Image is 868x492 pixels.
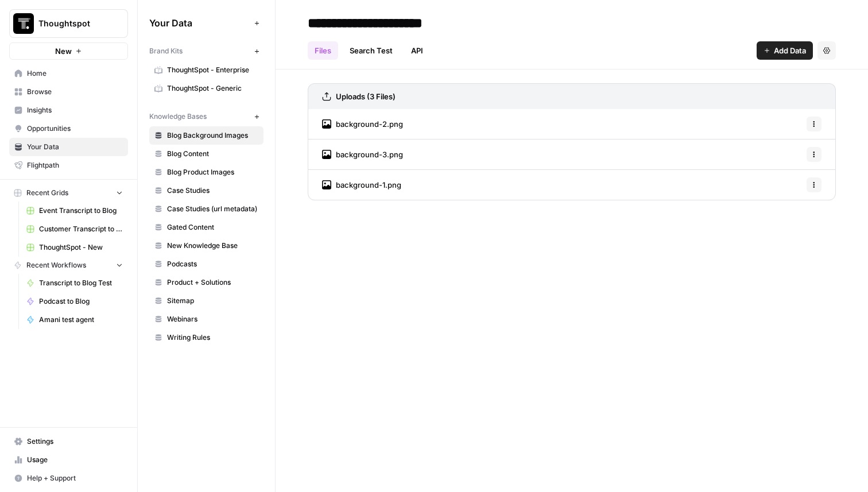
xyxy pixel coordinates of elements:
a: ThoughtSpot - New [21,238,128,257]
span: Sitemap [167,296,258,306]
span: Blog Background Images [167,130,258,141]
button: Recent Workflows [9,257,128,274]
a: Case Studies (url metadata) [149,200,263,218]
a: Customer Transcript to Case Study [21,220,128,238]
h3: Uploads (3 Files) [336,91,396,102]
span: ThoughtSpot - Enterprise [167,65,258,75]
a: Files [308,41,338,60]
span: Help + Support [27,473,123,483]
button: Help + Support [9,469,128,487]
a: Settings [9,432,128,451]
span: Recent Workflows [26,260,86,270]
span: background-2.png [336,118,403,130]
a: Flightpath [9,156,128,175]
span: Case Studies (url metadata) [167,204,258,214]
span: Thoughtspot [38,18,108,29]
span: Writing Rules [167,332,258,343]
a: Product + Solutions [149,273,263,292]
span: Flightpath [27,160,123,171]
a: Uploads (3 Files) [322,84,396,109]
a: Podcasts [149,255,263,273]
a: Blog Background Images [149,126,263,145]
a: API [404,41,430,60]
a: Writing Rules [149,328,263,347]
a: Transcript to Blog Test [21,274,128,292]
a: Amani test agent [21,311,128,329]
span: background-3.png [336,149,403,160]
a: Gated Content [149,218,263,237]
span: Insights [27,105,123,115]
span: Gated Content [167,222,258,233]
span: Settings [27,436,123,447]
a: New Knowledge Base [149,237,263,255]
span: Amani test agent [39,315,123,325]
a: background-1.png [322,170,401,200]
a: Blog Product Images [149,163,263,181]
a: background-2.png [322,109,403,139]
span: Your Data [149,16,250,30]
a: Home [9,64,128,83]
a: ThoughtSpot - Enterprise [149,61,263,79]
a: Your Data [9,138,128,156]
span: background-1.png [336,179,401,191]
span: Customer Transcript to Case Study [39,224,123,234]
span: Opportunities [27,123,123,134]
span: Brand Kits [149,46,183,56]
a: Case Studies [149,181,263,200]
span: Podcast to Blog [39,296,123,307]
a: Podcast to Blog [21,292,128,311]
a: Webinars [149,310,263,328]
span: Add Data [774,45,806,56]
span: Case Studies [167,185,258,196]
a: Search Test [343,41,400,60]
a: Event Transcript to Blog [21,202,128,220]
span: New Knowledge Base [167,241,258,251]
a: ThoughtSpot - Generic [149,79,263,98]
span: Your Data [27,142,123,152]
a: background-3.png [322,140,403,169]
span: Browse [27,87,123,97]
span: Podcasts [167,259,258,269]
span: Home [27,68,123,79]
span: New [55,45,72,57]
span: Recent Grids [26,188,68,198]
button: New [9,42,128,60]
a: Usage [9,451,128,469]
a: Browse [9,83,128,101]
a: Blog Content [149,145,263,163]
a: Sitemap [149,292,263,310]
span: Transcript to Blog Test [39,278,123,288]
a: Insights [9,101,128,119]
img: Thoughtspot Logo [13,13,34,34]
span: Webinars [167,314,258,324]
button: Add Data [757,41,813,60]
span: Product + Solutions [167,277,258,288]
span: Usage [27,455,123,465]
a: Opportunities [9,119,128,138]
span: ThoughtSpot - Generic [167,83,258,94]
span: ThoughtSpot - New [39,242,123,253]
span: Knowledge Bases [149,111,207,122]
button: Workspace: Thoughtspot [9,9,128,38]
span: Blog Product Images [167,167,258,177]
span: Blog Content [167,149,258,159]
span: Event Transcript to Blog [39,206,123,216]
button: Recent Grids [9,184,128,202]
